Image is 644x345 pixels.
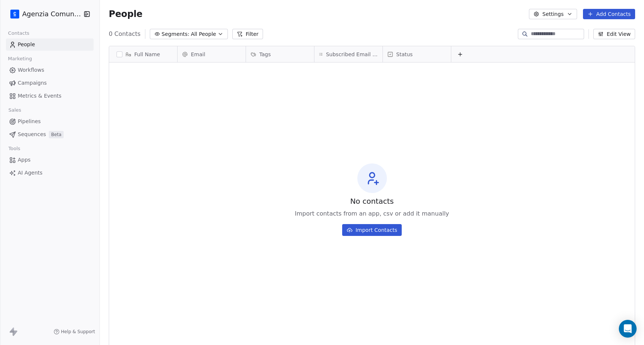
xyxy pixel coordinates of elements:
[54,329,95,335] a: Help & Support
[529,9,577,19] button: Settings
[191,30,216,38] span: All People
[6,77,94,89] a: Campaigns
[295,209,449,218] span: Import contacts from an app, csv or add it manually
[350,196,394,206] span: No contacts
[191,51,205,58] span: Email
[18,79,47,87] span: Campaigns
[5,53,35,64] span: Marketing
[178,62,635,332] div: grid
[6,64,94,76] a: Workflows
[61,329,95,335] span: Help & Support
[162,30,189,38] span: Segments:
[5,105,24,116] span: Sales
[18,92,61,100] span: Metrics & Events
[6,90,94,102] a: Metrics & Events
[6,128,94,141] a: SequencesBeta
[6,115,94,128] a: Pipelines
[18,131,46,138] span: Sequences
[383,46,451,62] div: Status
[6,154,94,166] a: Apps
[18,169,43,177] span: AI Agents
[342,224,402,236] button: Import Contacts
[342,221,402,236] a: Import Contacts
[583,9,635,19] button: Add Contacts
[246,46,314,62] div: Tags
[18,66,44,74] span: Workflows
[314,46,382,62] div: Subscribed Email Categories
[18,156,31,164] span: Apps
[49,131,64,138] span: Beta
[109,62,178,332] div: grid
[6,38,94,51] a: People
[259,51,271,58] span: Tags
[22,9,81,19] span: Agenzia Comunica
[109,30,141,38] span: 0 Contacts
[5,28,33,39] span: Contacts
[396,51,413,58] span: Status
[326,51,378,58] span: Subscribed Email Categories
[109,9,142,20] span: People
[109,46,177,62] div: Full Name
[18,41,35,48] span: People
[6,167,94,179] a: AI Agents
[232,29,263,39] button: Filter
[5,143,23,154] span: Tools
[134,51,160,58] span: Full Name
[593,29,635,39] button: Edit View
[18,118,41,125] span: Pipelines
[9,8,79,20] button: Agenzia Comunica
[619,320,637,338] div: Open Intercom Messenger
[10,10,19,18] img: agenzia-comunica-profilo-FB.png
[178,46,246,62] div: Email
